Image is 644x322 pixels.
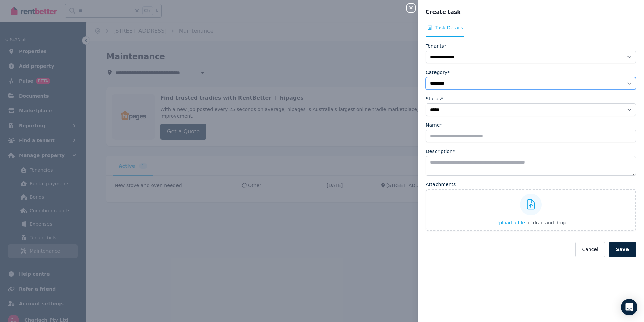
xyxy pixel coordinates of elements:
span: Task Details [435,24,463,31]
button: Save [609,242,636,257]
span: or drag and drop [526,220,566,225]
span: Upload a file [495,220,525,225]
label: Tenants* [426,43,446,49]
div: Open Intercom Messenger [621,299,637,315]
button: Upload a file or drag and drop [495,219,566,226]
label: Status* [426,95,443,102]
label: Name* [426,122,442,128]
button: Cancel [575,242,605,257]
label: Attachments [426,181,456,188]
nav: Tabs [426,24,636,37]
label: Description* [426,148,455,155]
label: Category* [426,69,450,76]
span: Create task [426,8,461,16]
